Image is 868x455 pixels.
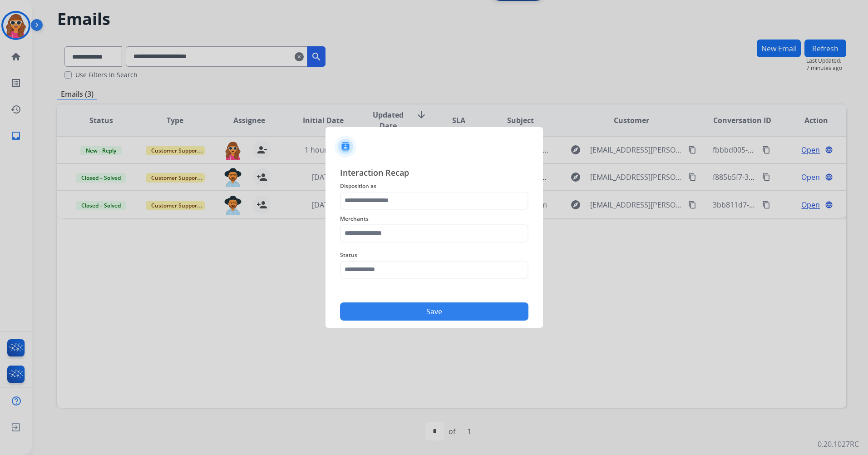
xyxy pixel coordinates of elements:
button: Save [340,302,528,321]
p: 0.20.1027RC [818,439,859,450]
span: Interaction Recap [340,166,528,181]
span: Status [340,250,528,261]
span: Merchants [340,213,528,224]
img: contact-recap-line.svg [340,290,528,290]
img: contactIcon [335,136,356,158]
span: Disposition as [340,181,528,192]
